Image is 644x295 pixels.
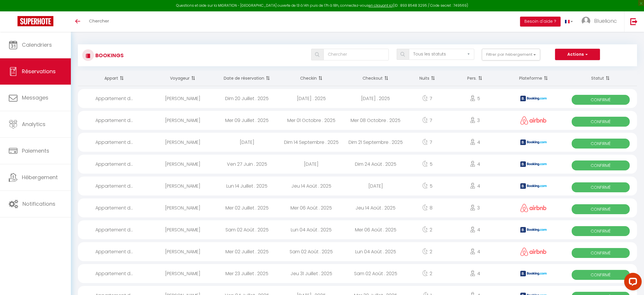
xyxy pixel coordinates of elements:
span: Paiements [22,147,49,154]
th: Sort by nights [408,71,447,86]
th: Sort by rentals [78,71,150,86]
span: Chercher [89,18,109,24]
th: Sort by checkout [344,71,408,86]
th: Sort by people [447,71,503,86]
h3: Bookings [94,49,124,62]
a: en cliquant ici [369,3,393,8]
span: Hébergement [22,174,58,181]
button: Filtrer par hébergement [482,49,540,60]
button: Actions [555,49,600,60]
span: Messages [22,94,48,101]
th: Sort by checkin [279,71,343,86]
a: ... Bluelionc [577,11,624,32]
span: Réservations [22,68,56,75]
button: Besoin d'aide ? [520,17,561,27]
th: Sort by channel [503,71,564,86]
th: Sort by status [564,71,637,86]
iframe: LiveChat chat widget [619,270,644,295]
span: Notifications [22,200,55,207]
img: Super Booking [17,16,53,26]
th: Sort by booking date [215,71,279,86]
th: Sort by guest [150,71,215,86]
input: Chercher [323,49,389,60]
img: logout [630,18,638,25]
img: ... [582,17,590,25]
a: Chercher [85,11,113,32]
span: Bluelionc [594,17,617,25]
span: Calendriers [22,41,52,48]
span: Analytics [22,121,45,128]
